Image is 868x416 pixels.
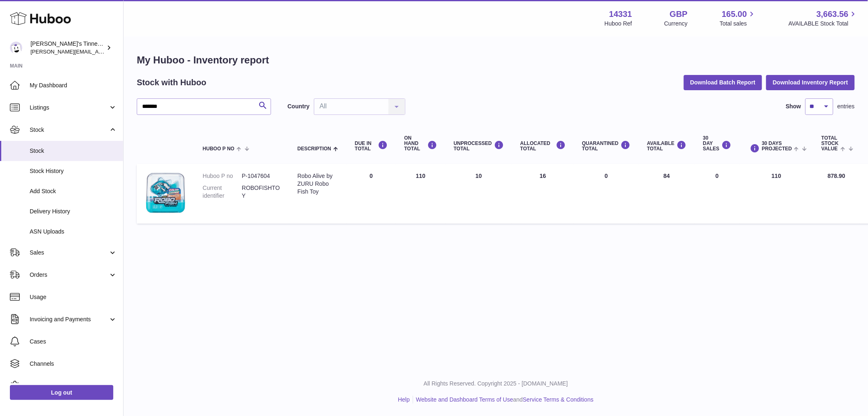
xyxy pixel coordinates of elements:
[582,140,631,152] div: QUARANTINED Total
[605,20,632,28] div: Huboo Ref
[639,164,695,224] td: 84
[416,396,513,403] a: Website and Dashboard Terms of Use
[647,140,687,152] div: AVAILABLE Total
[664,20,688,28] div: Currency
[30,208,117,215] span: Delivery History
[30,271,108,279] span: Orders
[445,164,512,224] td: 10
[720,9,756,28] a: 165.00 Total sales
[520,140,566,152] div: ALLOCATED Total
[30,360,117,368] span: Channels
[788,20,858,28] span: AVAILABLE Stock Total
[512,164,574,224] td: 16
[695,164,740,224] td: 0
[413,396,594,404] li: and
[30,147,117,155] span: Stock
[404,136,437,152] div: ON HAND Total
[740,164,814,224] td: 110
[817,9,849,20] span: 3,663.56
[30,82,117,89] span: My Dashboard
[355,140,388,152] div: DUE IN TOTAL
[203,146,234,152] span: Huboo P no
[242,172,281,180] dd: P-1047604
[398,396,410,403] a: Help
[30,293,117,301] span: Usage
[30,382,117,390] span: Settings
[30,228,117,236] span: ASN Uploads
[130,380,861,388] p: All Rights Reserved. Copyright 2025 - [DOMAIN_NAME]
[30,126,108,134] span: Stock
[203,172,242,180] dt: Huboo P no
[30,48,209,55] span: [PERSON_NAME][EMAIL_ADDRESS][PERSON_NAME][DOMAIN_NAME]
[821,136,839,152] span: Total stock value
[297,172,338,196] div: Robo Alive by ZURU Robo Fish Toy
[396,164,445,224] td: 110
[30,104,108,112] span: Listings
[346,164,396,224] td: 0
[720,20,756,28] span: Total sales
[454,140,504,152] div: UNPROCESSED Total
[786,103,801,110] label: Show
[297,146,331,152] span: Description
[684,75,763,90] button: Download Batch Report
[30,40,105,56] div: [PERSON_NAME]'s Tinned Fish Ltd
[722,9,747,20] span: 165.00
[288,103,310,110] label: Country
[788,9,858,28] a: 3,663.56 AVAILABLE Stock Total
[242,184,281,200] dd: ROBOFISHTOY
[670,9,688,20] strong: GBP
[30,316,108,323] span: Invoicing and Payments
[762,141,792,152] span: 30 DAYS PROJECTED
[838,103,855,110] span: entries
[828,173,845,179] span: 878.90
[203,184,242,200] dt: Current identifier
[523,396,594,403] a: Service Terms & Conditions
[30,167,117,175] span: Stock History
[605,173,608,179] span: 0
[703,136,732,152] div: 30 DAY SALES
[137,77,206,88] h2: Stock with Huboo
[30,249,108,257] span: Sales
[30,338,117,346] span: Cases
[137,54,855,67] h1: My Huboo - Inventory report
[766,75,855,90] button: Download Inventory Report
[609,9,632,20] strong: 14331
[10,42,22,54] img: peter.colbert@hubbo.com
[30,187,117,195] span: Add Stock
[145,172,186,213] img: product image
[10,385,113,400] a: Log out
